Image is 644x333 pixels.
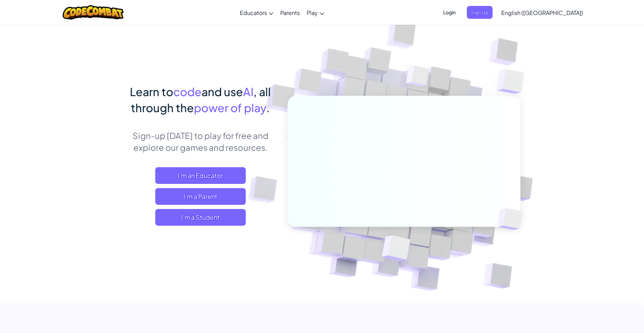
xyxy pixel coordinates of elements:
[277,3,303,22] a: Parents
[467,6,493,19] button: Sign Up
[483,52,543,111] img: Overlap cubes
[194,101,266,115] span: power of play
[365,220,427,278] img: Overlap cubes
[236,3,277,22] a: Educators
[63,5,124,20] img: CodeCombat logo
[501,9,583,16] span: English ([GEOGRAPHIC_DATA])
[202,85,243,99] span: and use
[155,209,246,226] button: I'm a Student
[155,167,246,184] a: I'm an Educator
[307,9,318,16] span: Play
[266,101,270,115] span: .
[439,6,460,19] button: Login
[124,130,277,153] p: Sign-up [DATE] to play for free and explore our games and resources.
[243,85,253,99] span: AI
[130,85,173,99] span: Learn to
[393,52,443,104] img: Overlap cubes
[173,85,202,99] span: code
[498,3,587,22] a: English ([GEOGRAPHIC_DATA])
[155,188,246,205] a: I'm a Parent
[303,3,328,22] a: Play
[486,194,539,245] img: Overlap cubes
[240,9,267,16] span: Educators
